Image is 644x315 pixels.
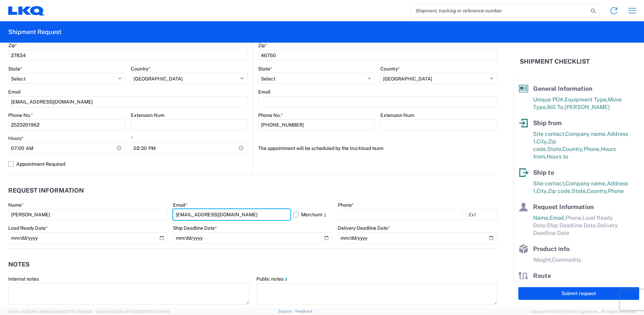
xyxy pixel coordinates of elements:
label: Email [8,89,21,95]
a: Feedback [295,309,313,313]
label: Merchant [293,209,332,220]
span: General Information [533,85,593,92]
span: Server: 2025.18.0-659fc4323ef [8,309,92,314]
span: Zip code, [548,188,572,194]
span: Unique PO#, [533,96,565,103]
label: Ship Deadline Date [173,225,217,231]
span: Ship to [533,169,554,176]
span: Ship from [533,119,562,127]
span: Phone, [584,146,601,152]
span: Route [533,272,551,279]
label: Phone No. [8,112,33,118]
span: Weight, [533,257,552,263]
span: Company name, [565,131,607,137]
label: Phone [338,202,354,208]
span: [DATE] 09:50:32 [64,309,92,314]
span: Client: 2025.18.0-27d3021 [95,309,170,314]
span: Name, [533,215,550,221]
button: Submit request [518,287,639,300]
label: Email [173,202,187,208]
input: Shipment, tracking or reference number [411,4,588,17]
label: Name [8,202,24,208]
h2: Notes [8,261,30,268]
h2: Request Information [8,187,84,194]
label: The appointment will be scheduled by the truckload team [258,143,383,154]
label: State [8,66,22,72]
span: Request Information [533,203,594,210]
label: Hours [8,135,24,141]
span: Site contact, [533,131,565,137]
label: Load Ready Date [8,225,48,231]
label: Extension Num [380,112,414,118]
span: Phone [608,188,624,194]
span: Ship Deadline Date, [547,222,597,229]
span: Phone, [565,215,583,221]
input: Ext [466,209,497,220]
h2: Shipment Checklist [520,57,590,66]
label: Appointment Required [8,159,248,170]
span: Country, [587,188,608,194]
span: Equipment Type, [565,96,608,103]
span: City, [537,138,548,145]
label: Email [258,89,271,95]
span: State, [572,188,587,194]
label: Zip [258,42,267,48]
label: Country [131,66,150,72]
span: [DATE] 10:20:09 [142,309,170,314]
label: Zip [8,42,17,48]
span: Product info [533,245,570,252]
label: State [258,66,272,72]
span: [PERSON_NAME] [565,104,610,110]
span: Copyright © [DATE]-[DATE] Agistix Inc., All Rights Reserved [530,308,636,315]
span: Commodity [552,257,582,263]
span: Bill To, [547,104,565,110]
span: Site contact, [533,180,565,187]
label: Public notes [256,276,289,282]
span: Country, [562,146,584,152]
span: Email, [550,215,565,221]
span: City, [537,188,548,194]
label: Delivery Deadline Date [338,225,390,231]
a: Support [278,309,295,313]
h2: Shipment Request [8,28,61,36]
label: Phone No. [258,112,283,118]
label: Extension Num [131,112,164,118]
span: Company name, [565,180,607,187]
span: State, [547,146,562,152]
label: Country [380,66,400,72]
span: Hours to [547,153,568,160]
label: Internal notes [8,276,39,282]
